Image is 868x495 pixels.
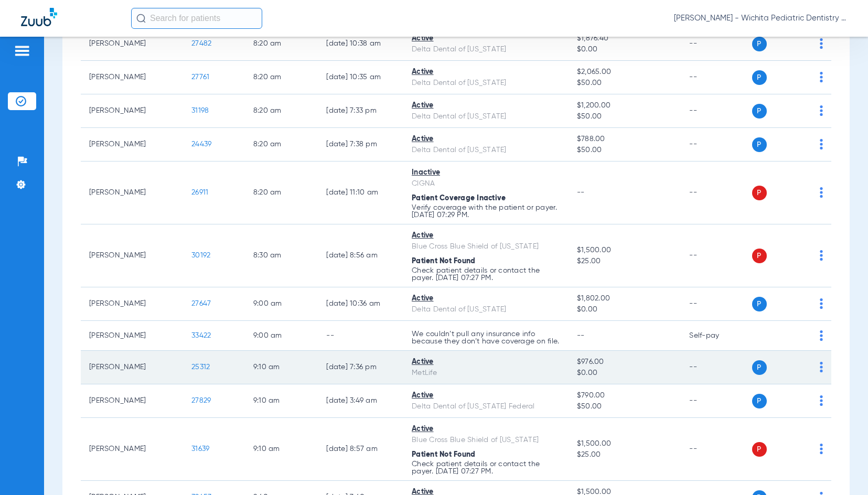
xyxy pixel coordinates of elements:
td: [DATE] 3:49 AM [318,384,403,418]
div: Delta Dental of [US_STATE] [412,145,560,156]
div: Active [412,390,560,401]
span: 27482 [191,40,211,47]
span: $2,065.00 [577,67,673,78]
div: Active [412,134,560,145]
img: group-dot-blue.svg [820,298,823,309]
span: P [752,297,767,311]
td: 9:00 AM [245,287,318,321]
img: Search Icon [136,14,146,23]
td: 9:10 AM [245,418,318,481]
td: [DATE] 8:56 AM [318,224,403,287]
span: $1,802.00 [577,293,673,304]
span: 26911 [191,189,208,196]
td: [PERSON_NAME] [81,94,183,128]
span: $25.00 [577,449,673,460]
td: -- [681,224,752,287]
img: Zuub Logo [21,8,57,26]
td: -- [681,418,752,481]
td: [PERSON_NAME] [81,27,183,61]
img: group-dot-blue.svg [820,444,823,454]
span: $0.00 [577,44,673,55]
td: 8:30 AM [245,224,318,287]
span: Patient Not Found [412,257,475,265]
span: P [752,360,767,375]
iframe: Chat Widget [816,445,868,495]
span: 27647 [191,300,211,307]
span: -- [577,189,585,196]
span: 27829 [191,397,211,404]
p: Check patient details or contact the payer. [DATE] 07:27 PM. [412,460,560,475]
div: Delta Dental of [US_STATE] [412,304,560,315]
span: $50.00 [577,145,673,156]
img: group-dot-blue.svg [820,105,823,116]
span: 27761 [191,73,209,81]
td: 9:10 AM [245,351,318,384]
img: group-dot-blue.svg [820,362,823,372]
td: 8:20 AM [245,128,318,162]
td: -- [318,321,403,351]
p: Verify coverage with the patient or payer. [DATE] 07:29 PM. [412,204,560,219]
p: We couldn’t pull any insurance info because they don’t have coverage on file. [412,330,560,345]
input: Search for patients [131,8,262,29]
td: -- [681,61,752,94]
span: 31198 [191,107,209,114]
td: [PERSON_NAME] [81,418,183,481]
span: $1,500.00 [577,438,673,449]
span: $790.00 [577,390,673,401]
img: group-dot-blue.svg [820,187,823,198]
span: $50.00 [577,111,673,122]
td: 8:20 AM [245,27,318,61]
span: P [752,137,767,152]
div: Delta Dental of [US_STATE] [412,78,560,89]
span: [PERSON_NAME] - Wichita Pediatric Dentistry [GEOGRAPHIC_DATA] [674,13,847,24]
td: Self-pay [681,321,752,351]
div: Active [412,357,560,368]
td: [PERSON_NAME] [81,321,183,351]
img: group-dot-blue.svg [820,330,823,341]
td: [PERSON_NAME] [81,351,183,384]
td: 9:00 AM [245,321,318,351]
span: P [752,104,767,119]
td: [DATE] 7:33 PM [318,94,403,128]
span: P [752,442,767,457]
span: $50.00 [577,78,673,89]
td: [DATE] 10:36 AM [318,287,403,321]
span: $0.00 [577,304,673,315]
td: [DATE] 11:10 AM [318,162,403,224]
td: 8:20 AM [245,162,318,224]
span: P [752,186,767,200]
p: Check patient details or contact the payer. [DATE] 07:27 PM. [412,267,560,282]
td: -- [681,384,752,418]
img: group-dot-blue.svg [820,250,823,261]
td: -- [681,351,752,384]
img: group-dot-blue.svg [820,395,823,406]
td: -- [681,128,752,162]
td: [DATE] 7:36 PM [318,351,403,384]
span: 25312 [191,363,210,371]
div: Active [412,230,560,241]
td: 8:20 AM [245,61,318,94]
span: 24439 [191,141,211,148]
td: -- [681,287,752,321]
span: $1,500.00 [577,245,673,256]
td: [DATE] 8:57 AM [318,418,403,481]
div: Active [412,424,560,435]
div: Active [412,67,560,78]
td: 9:10 AM [245,384,318,418]
span: $25.00 [577,256,673,267]
td: -- [681,94,752,128]
img: group-dot-blue.svg [820,38,823,49]
img: group-dot-blue.svg [820,72,823,82]
div: Blue Cross Blue Shield of [US_STATE] [412,435,560,446]
div: Active [412,33,560,44]
div: Blue Cross Blue Shield of [US_STATE] [412,241,560,252]
span: $1,200.00 [577,100,673,111]
div: Active [412,293,560,304]
span: 31639 [191,445,209,453]
span: $1,876.40 [577,33,673,44]
span: $50.00 [577,401,673,412]
span: 30192 [191,252,210,259]
td: -- [681,162,752,224]
div: CIGNA [412,178,560,189]
span: $976.00 [577,357,673,368]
